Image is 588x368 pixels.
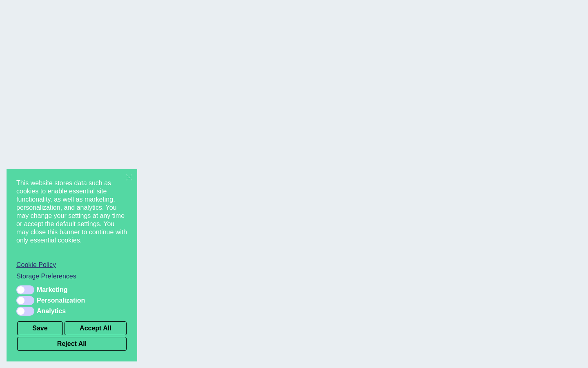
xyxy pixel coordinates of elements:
[17,337,127,351] button: Reject All
[37,307,66,315] span: Analytics
[17,321,63,335] button: Save
[16,261,127,269] a: Cookie Policy
[37,296,85,305] span: Personalization
[16,179,127,254] span: This website stores data such as cookies to enable essential site functionality, as well as marke...
[16,272,127,280] a: Storage Preferences
[65,321,127,335] button: Accept All
[37,286,68,294] span: Marketing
